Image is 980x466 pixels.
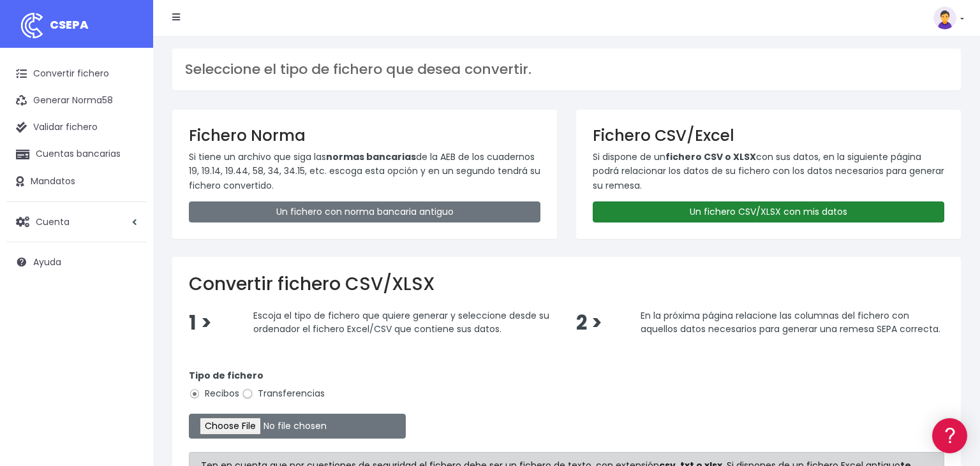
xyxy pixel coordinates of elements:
[253,309,549,335] span: Escoja el tipo de fichero que quiere generar y seleccione desde su ordenador el fichero Excel/CSV...
[665,150,756,163] strong: fichero CSV o XLSX
[13,273,242,293] a: General
[16,10,48,41] img: logo
[593,150,944,193] p: Si dispone de un con sus datos, en la siguiente página podrá relacionar los datos de su fichero c...
[13,326,242,346] a: API
[933,6,956,29] img: profile
[6,114,147,141] a: Validar fichero
[185,61,948,78] h3: Seleccione el tipo de fichero que desea convertir.
[13,89,242,101] div: Información general
[13,306,242,318] div: Programadores
[189,126,540,145] h3: Fichero Norma
[6,61,147,87] a: Convertir fichero
[6,208,147,235] a: Cuenta
[242,387,325,400] label: Transferencias
[576,309,602,337] span: 2 >
[6,168,147,195] a: Mandatos
[189,273,944,295] h2: Convertir fichero CSV/XLSX
[13,253,242,265] div: Facturación
[13,221,242,240] a: Perfiles de empresas
[189,150,540,193] p: Si tiene un archivo que siga las de la AEB de los cuadernos 19, 19.14, 19.44, 58, 34, 34.15, etc....
[6,249,147,275] a: Ayuda
[13,181,242,201] a: Problemas habituales
[189,369,264,382] strong: Tipo de fichero
[36,215,70,228] span: Cuenta
[593,201,944,222] a: Un fichero CSV/XLSX con mis datos
[189,387,239,400] label: Recibos
[326,150,416,163] strong: normas bancarias
[175,367,246,379] a: POWERED BY ENCHANT
[189,309,212,337] span: 1 >
[641,309,940,335] span: En la próxima página relacione las columnas del fichero con aquellos datos necesarios para genera...
[6,87,147,114] a: Generar Norma58
[13,108,242,128] a: Información general
[13,161,242,181] a: Formatos
[13,341,242,363] button: Contáctanos
[6,141,147,168] a: Cuentas bancarias
[13,201,242,221] a: Videotutoriales
[33,256,61,268] span: Ayuda
[50,17,89,33] span: CSEPA
[13,141,242,153] div: Convertir ficheros
[593,126,944,145] h3: Fichero CSV/Excel
[189,201,540,222] a: Un fichero con norma bancaria antiguo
